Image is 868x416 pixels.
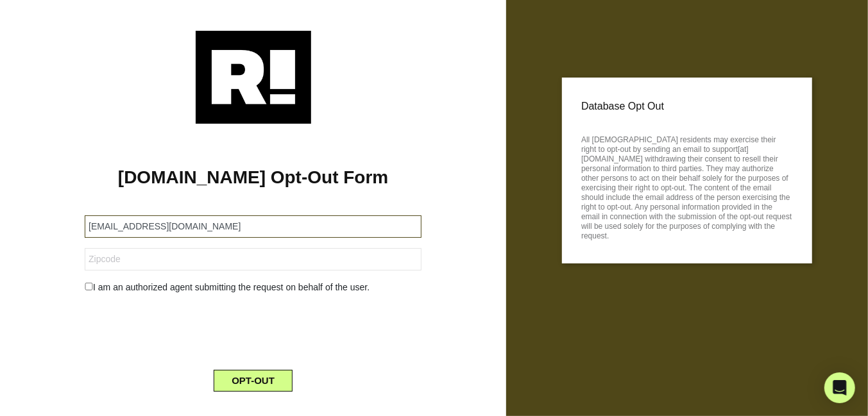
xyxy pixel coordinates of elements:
[581,97,793,116] p: Database Opt Out
[824,372,855,403] div: Open Intercom Messenger
[85,215,421,238] input: Email Address
[581,131,793,241] p: All [DEMOGRAPHIC_DATA] residents may exercise their right to opt-out by sending an email to suppo...
[214,370,293,392] button: OPT-OUT
[19,167,487,188] h1: [DOMAIN_NAME] Opt-Out Form
[196,31,311,124] img: Retention.com
[75,281,431,294] div: I am an authorized agent submitting the request on behalf of the user.
[85,248,421,270] input: Zipcode
[156,304,351,354] iframe: reCAPTCHA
